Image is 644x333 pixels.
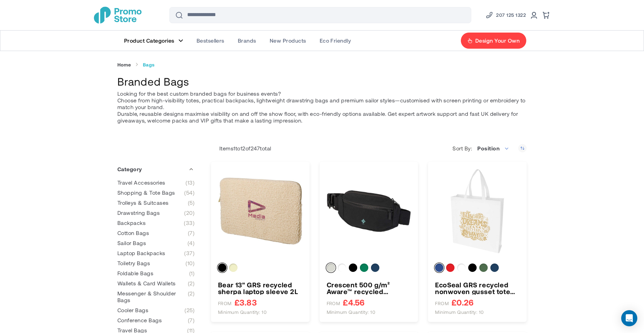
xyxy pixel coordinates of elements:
[117,209,195,216] a: Drawstring Bags
[349,264,357,272] div: Solid black
[188,230,195,236] span: 7
[117,250,195,256] a: Laptop Backpacks
[184,250,195,256] span: 37
[218,281,303,295] h3: Bear 13" GRS recycled sherpa laptop sleeve 2L
[218,300,232,306] span: FROM
[218,281,303,295] a: Bear 13&quot; GRS recycled sherpa laptop sleeve 2L
[490,264,499,272] div: Navy
[189,270,195,277] span: 1
[218,169,303,253] img: Bear 13" GRS recycled sherpa laptop sleeve 2L
[270,37,306,44] span: New Products
[143,62,155,68] strong: Bags
[117,260,195,267] a: Toiletry Bags
[234,298,257,306] span: £3.83
[188,290,195,303] span: 2
[327,309,376,315] span: Minimum quantity: 10
[117,240,146,246] span: Sailor Bags
[117,199,169,206] span: Trolleys & Suitcases
[452,145,474,152] label: Sort By
[475,37,520,44] span: Design Your Own
[435,309,484,315] span: Minimum quantity: 10
[117,189,175,196] span: Shopping & Tote Bags
[468,264,477,272] div: Solid black
[188,199,195,206] span: 5
[117,62,131,68] a: Home
[117,209,160,216] span: Drawstring Bags
[188,280,195,287] span: 2
[621,310,637,326] div: Open Intercom Messenger
[457,264,466,272] div: White
[185,179,195,186] span: 13
[117,90,527,124] p: Looking for the best custom branded bags for business events? Choose from high-visibility totes, ...
[188,317,195,324] span: 7
[233,145,235,151] span: 1
[435,264,443,272] div: Royal blue
[435,169,520,253] img: EcoSeal GRS recycled nonwoven gusset tote bag 12L
[117,290,188,303] span: Messenger & Shoulder Bags
[117,230,195,236] a: Cotton Bags
[117,179,195,186] a: Travel Accessories
[360,264,368,272] div: Green
[117,220,146,226] span: Backpacks
[218,264,303,275] div: Colour
[485,11,526,19] a: Phone
[211,145,271,152] p: Items to of total
[117,290,195,303] a: Messenger &amp; Shoulder Bags
[124,37,174,44] span: Product Categories
[187,240,195,246] span: 4
[184,220,195,226] span: 33
[446,264,454,272] div: Red
[479,264,488,272] div: Forest green
[117,179,165,186] span: Travel Accessories
[117,220,195,226] a: Backpacks
[218,309,267,315] span: Minimum quantity: 10
[117,270,195,277] a: Foldable Bags
[435,264,520,275] div: Colour
[240,145,246,151] span: 12
[229,264,237,272] div: Natural
[327,264,335,272] div: Oatmeal
[338,264,346,272] div: White
[343,298,365,306] span: £4.56
[117,74,527,89] h1: Branded Bags
[496,11,526,19] span: 207 125 1322
[327,281,411,295] a: Crescent 500 g/m² Aware™ recycled crossbody bag
[117,250,165,256] span: Laptop Backpacks
[117,189,195,196] a: Shopping &amp; Tote Bags
[117,317,195,324] a: Conference Bags
[117,199,195,206] a: Trolleys &amp; Suitcases
[327,169,411,253] img: Crescent 500 g/m² Aware™ recycled crossbody bag
[94,7,142,23] a: store logo
[117,270,153,277] span: Foldable Bags
[327,300,340,306] span: FROM
[184,307,195,314] span: 25
[185,260,195,267] span: 10
[218,264,226,272] div: Solid black
[251,145,260,151] span: 247
[477,145,499,151] span: Position
[320,37,351,44] span: Eco Friendly
[117,161,195,178] div: Category
[518,144,527,152] a: Set Descending Direction
[327,264,411,275] div: Colour
[435,300,449,306] span: FROM
[94,7,142,23] img: Promotional Merchandise
[435,281,520,295] a: EcoSeal GRS recycled nonwoven gusset tote bag 12L
[117,260,150,267] span: Toiletry Bags
[371,264,379,272] div: Navy
[197,37,224,44] span: Bestsellers
[117,230,149,236] span: Cotton Bags
[184,209,195,216] span: 20
[474,142,513,155] span: Position
[117,280,176,287] span: Wallets & Card Wallets
[117,317,162,324] span: Conference Bags
[451,298,474,306] span: £0.26
[117,240,195,246] a: Sailor Bags
[117,280,195,287] a: Wallets &amp; Card Wallets
[238,37,256,44] span: Brands
[117,307,195,314] a: Cooler Bags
